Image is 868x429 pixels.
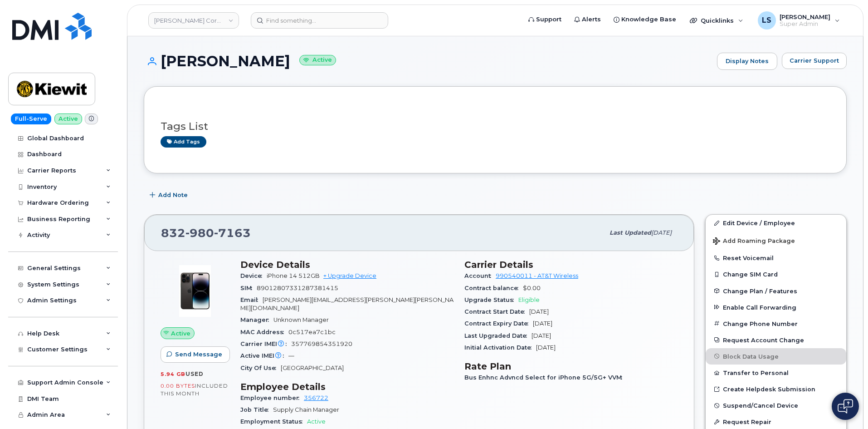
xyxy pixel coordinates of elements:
[240,340,291,347] span: Carrier IMEI
[723,287,797,294] span: Change Plan / Features
[288,329,336,335] span: 0c517ea7c1bc
[706,266,846,282] button: Change SIM Card
[240,285,257,291] span: SIM
[240,352,288,359] span: Active IMEI
[288,352,294,359] span: —
[706,397,846,414] button: Suspend/Cancel Device
[464,296,518,303] span: Upgrade Status
[161,136,206,148] a: Add tags
[464,344,536,351] span: Initial Activation Date
[273,406,339,413] span: Supply Chain Manager
[464,308,529,315] span: Contract Start Date
[161,121,830,132] h3: Tags List
[464,374,627,381] span: Bus Enhnc Advncd Select for iPhone 5G/5G+ VVM
[706,381,846,397] a: Create Helpdesk Submission
[273,316,329,323] span: Unknown Manager
[464,361,678,372] h3: Rate Plan
[267,272,320,279] span: iPhone 14 512GB
[323,272,376,279] a: + Upgrade Device
[240,381,454,392] h3: Employee Details
[240,365,281,371] span: City Of Use
[240,296,454,311] span: [PERSON_NAME][EMAIL_ADDRESS][PERSON_NAME][PERSON_NAME][DOMAIN_NAME]
[782,53,847,69] button: Carrier Support
[464,320,533,327] span: Contract Expiry Date
[240,272,267,279] span: Device
[240,406,273,413] span: Job Title
[790,56,839,65] span: Carrier Support
[713,237,795,246] span: Add Roaming Package
[214,226,251,240] span: 7163
[518,296,540,303] span: Eligible
[706,215,846,231] a: Edit Device / Employee
[529,308,549,315] span: [DATE]
[144,53,712,69] h1: [PERSON_NAME]
[706,299,846,316] button: Enable Call Forwarding
[240,316,273,323] span: Manager
[464,259,678,270] h3: Carrier Details
[723,304,796,311] span: Enable Call Forwarding
[533,320,552,327] span: [DATE]
[706,332,846,348] button: Request Account Change
[185,370,204,377] span: used
[610,229,651,236] span: Last updated
[464,332,532,339] span: Last Upgraded Date
[536,344,556,351] span: [DATE]
[706,316,846,332] button: Change Phone Number
[532,332,551,339] span: [DATE]
[257,285,338,291] span: 89012807331287381415
[307,418,326,425] span: Active
[161,383,195,389] span: 0.00 Bytes
[144,187,195,203] button: Add Note
[464,272,496,279] span: Account
[161,346,230,363] button: Send Message
[161,371,185,377] span: 5.94 GB
[299,55,336,65] small: Active
[171,329,190,338] span: Active
[240,394,304,401] span: Employee number
[240,418,307,425] span: Employment Status
[291,340,352,347] span: 357769854351920
[496,272,578,279] a: 990540011 - AT&T Wireless
[240,329,288,335] span: MAC Address
[240,296,263,303] span: Email
[161,226,251,240] span: 832
[158,191,188,199] span: Add Note
[523,285,541,291] span: $0.00
[464,285,523,291] span: Contract balance
[281,365,344,371] span: [GEOGRAPHIC_DATA]
[706,348,846,365] button: Block Data Usage
[168,264,222,318] img: image20231002-3703462-njx0qo.jpeg
[240,259,454,270] h3: Device Details
[706,231,846,250] button: Add Roaming Package
[723,402,798,409] span: Suspend/Cancel Device
[304,394,328,401] a: 356722
[838,399,853,414] img: Open chat
[706,283,846,299] button: Change Plan / Features
[175,350,222,359] span: Send Message
[185,226,214,240] span: 980
[717,53,777,70] a: Display Notes
[706,250,846,266] button: Reset Voicemail
[651,229,672,236] span: [DATE]
[706,365,846,381] button: Transfer to Personal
